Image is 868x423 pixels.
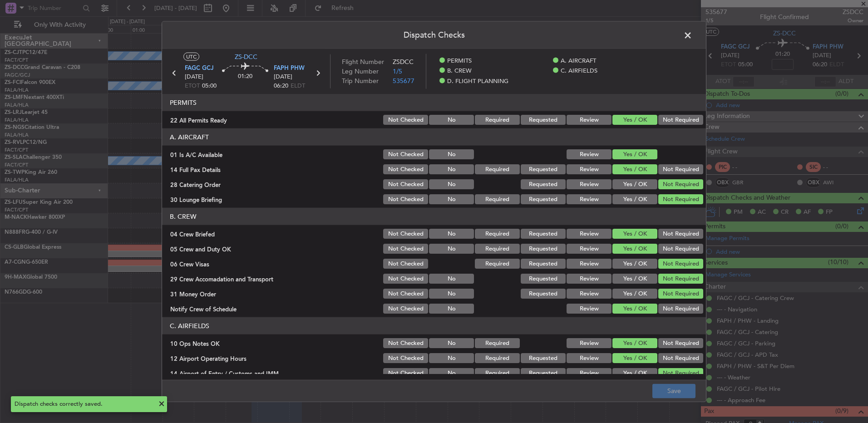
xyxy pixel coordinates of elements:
button: Not Required [658,289,703,299]
button: Not Required [658,115,703,125]
header: Dispatch Checks [162,22,706,49]
button: Not Required [658,304,703,314]
button: Not Required [658,259,703,269]
div: Dispatch checks correctly saved. [15,400,153,409]
button: Not Required [658,179,703,189]
button: Not Required [658,194,703,204]
button: Not Required [658,274,703,284]
button: Not Required [658,164,703,174]
button: Not Required [658,229,703,239]
button: Not Required [658,338,703,348]
button: Not Required [658,244,703,254]
button: Not Required [658,353,703,363]
button: Not Required [658,368,703,378]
